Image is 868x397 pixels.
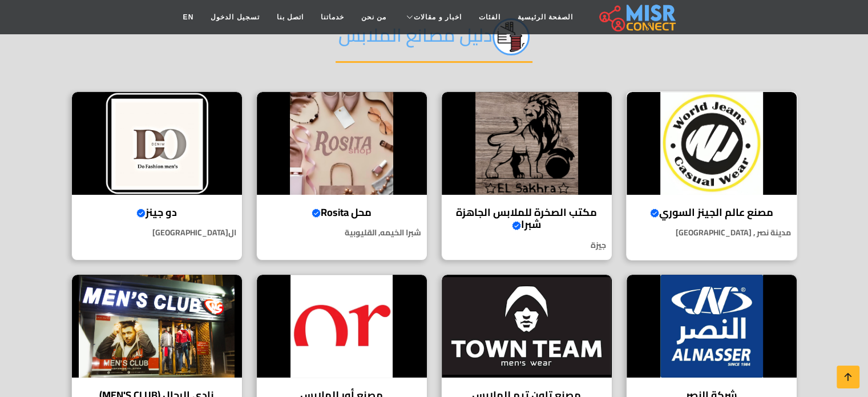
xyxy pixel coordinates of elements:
[72,227,242,239] p: ال[GEOGRAPHIC_DATA]
[312,208,321,218] svg: Verified account
[72,275,242,378] img: نادي الرجال (MEN'S CLUB)
[434,91,619,260] a: مكتب الصخرة للملابس الجاهزة شبرا مكتب الصخرة للملابس الجاهزة شبرا جيزة
[414,12,462,22] span: اخبار و مقالات
[450,206,603,231] h4: مكتب الصخرة للملابس الجاهزة شبرا
[265,206,418,219] h4: محل Rosita
[627,227,797,239] p: مدينة نصر , [GEOGRAPHIC_DATA]
[257,227,427,239] p: شبرا الخيمه, القليوبية
[353,6,395,28] a: من نحن
[599,3,676,31] img: main.misr_connect
[268,6,312,28] a: اتصل بنا
[442,239,612,251] p: جيزة
[627,275,797,378] img: شركة النصر
[249,91,434,260] a: محل Rosita محل Rosita شبرا الخيمه, القليوبية
[635,206,788,219] h4: مصنع عالم الجينز السوري
[202,6,268,28] a: تسجيل الدخول
[257,92,427,195] img: محل Rosita
[470,6,509,28] a: الفئات
[442,92,612,195] img: مكتب الصخرة للملابس الجاهزة شبرا
[512,221,521,230] svg: Verified account
[627,92,797,195] img: مصنع عالم الجينز السوري
[175,6,203,28] a: EN
[312,6,353,28] a: خدماتنا
[395,6,470,28] a: اخبار و مقالات
[257,275,427,378] img: مصنع أور للملابس
[650,208,659,218] svg: Verified account
[336,18,532,63] h2: دليل مصانع الملابس
[80,206,233,219] h4: دو جينز
[509,6,582,28] a: الصفحة الرئيسية
[619,91,804,260] a: مصنع عالم الجينز السوري مصنع عالم الجينز السوري مدينة نصر , [GEOGRAPHIC_DATA]
[136,208,146,218] svg: Verified account
[64,91,249,260] a: دو جينز دو جينز ال[GEOGRAPHIC_DATA]
[442,275,612,378] img: مصنع تاون تيم للملابس
[72,92,242,195] img: دو جينز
